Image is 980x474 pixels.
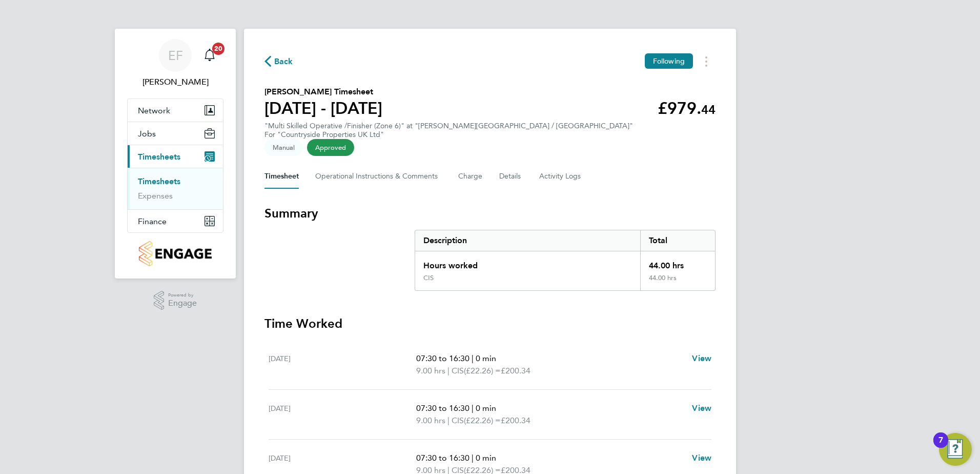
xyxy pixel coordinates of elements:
[264,122,633,139] div: "Multi Skilled Operative /Finisher (Zone 6)" at "[PERSON_NAME][GEOGRAPHIC_DATA] / [GEOGRAPHIC_DATA]"
[472,453,474,463] span: |
[447,416,450,425] span: |
[476,403,496,413] span: 0 min
[476,453,496,463] span: 0 min
[138,106,170,115] span: Network
[640,230,715,251] div: Total
[128,168,223,209] div: Timesheets
[138,216,167,226] span: Finance
[168,299,197,308] span: Engage
[658,98,716,118] app-decimal: £979.
[501,366,530,376] span: £200.34
[138,176,180,186] a: Timesheets
[653,56,685,66] span: Following
[415,230,640,251] div: Description
[274,55,293,68] span: Back
[501,416,530,425] span: £200.34
[464,416,501,425] span: (£22.26) =
[212,43,224,55] span: 20
[692,353,711,363] span: View
[416,403,469,413] span: 07:30 to 16:30
[115,29,236,279] nav: Main navigation
[645,53,693,69] button: Following
[168,291,197,300] span: Powered by
[692,402,711,414] a: View
[692,452,711,464] a: View
[264,98,382,118] h1: [DATE] - [DATE]
[423,274,434,282] div: CIS
[640,251,715,274] div: 44.00 hrs
[264,139,303,156] span: This timesheet was manually created.
[264,86,382,98] h2: [PERSON_NAME] Timesheet
[472,353,474,363] span: |
[458,164,483,189] button: Charge
[416,453,469,463] span: 07:30 to 16:30
[415,251,640,274] div: Hours worked
[539,164,582,189] button: Activity Logs
[640,274,715,290] div: 44.00 hrs
[416,366,445,376] span: 9.00 hrs
[264,55,293,68] button: Back
[697,53,716,69] button: Timesheets Menu
[264,205,716,222] h3: Summary
[939,433,972,466] button: Open Resource Center, 7 new notifications
[307,139,354,156] span: This timesheet has been approved.
[692,352,711,365] a: View
[127,241,223,266] a: Go to home page
[138,191,173,201] a: Expenses
[452,414,464,427] span: CIS
[447,366,450,376] span: |
[692,403,711,413] span: View
[199,39,220,72] a: 20
[139,241,211,266] img: countryside-properties-logo-retina.png
[452,365,464,377] span: CIS
[138,152,180,162] span: Timesheets
[264,164,299,189] button: Timesheet
[464,366,501,376] span: (£22.26) =
[416,416,445,425] span: 9.00 hrs
[499,164,523,189] button: Details
[264,130,633,139] div: For "Countryside Properties UK Ltd"
[127,76,223,88] span: Emma Forsyth
[269,352,416,377] div: [DATE]
[128,122,223,145] button: Jobs
[128,145,223,168] button: Timesheets
[138,129,156,139] span: Jobs
[264,315,716,332] h3: Time Worked
[472,403,474,413] span: |
[168,49,183,62] span: EF
[315,164,442,189] button: Operational Instructions & Comments
[692,453,711,463] span: View
[269,402,416,427] div: [DATE]
[938,440,943,453] div: 7
[128,99,223,122] button: Network
[127,39,223,88] a: EF[PERSON_NAME]
[154,291,197,310] a: Powered byEngage
[415,230,716,291] div: Summary
[476,353,496,363] span: 0 min
[701,102,716,117] span: 44
[128,210,223,232] button: Finance
[416,353,469,363] span: 07:30 to 16:30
